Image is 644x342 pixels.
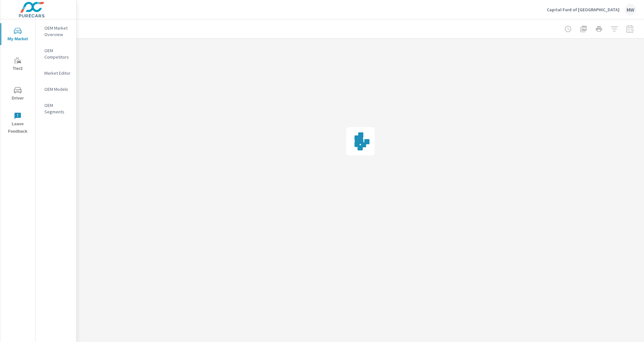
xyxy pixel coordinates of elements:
[547,7,620,13] p: Capital Ford of [GEOGRAPHIC_DATA]
[44,47,71,60] p: OEM Competitors
[625,4,636,15] div: MW
[2,86,33,102] span: Driver
[44,102,71,115] p: OEM Segments
[44,25,71,38] p: OEM Market Overview
[35,68,76,78] div: Market Editor
[0,19,35,138] div: nav menu
[44,86,71,92] p: OEM Models
[2,112,33,135] span: Leave Feedback
[2,57,33,72] span: Tier2
[2,27,33,43] span: My Market
[35,23,76,39] div: OEM Market Overview
[35,84,76,94] div: OEM Models
[35,100,76,117] div: OEM Segments
[35,46,76,62] div: OEM Competitors
[44,70,71,76] p: Market Editor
